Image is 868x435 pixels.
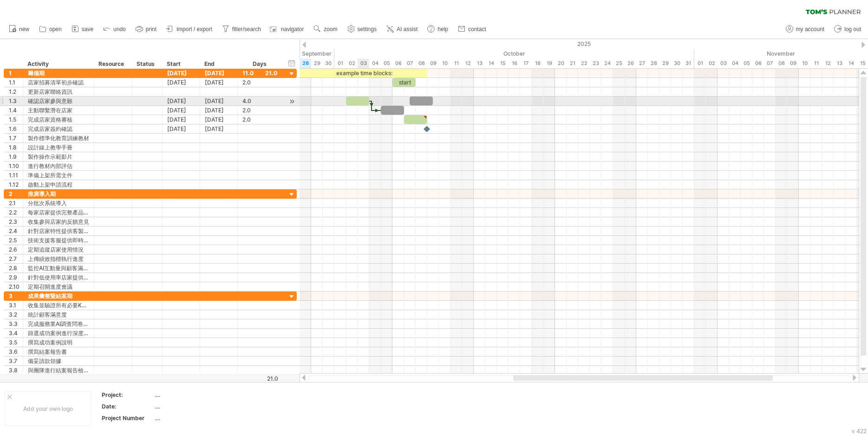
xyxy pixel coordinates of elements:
div: Project Number [102,414,153,422]
div: Saturday, 8 November 2025 [776,58,787,68]
div: 2.6 [9,245,23,254]
a: print [133,23,159,35]
div: 更新店家聯絡資訊 [28,87,89,96]
div: 針對低使用率店家提供進一步協助 [28,273,89,282]
div: 3.2 [9,310,23,319]
div: [DATE] [163,78,200,87]
div: [DATE] [163,124,200,133]
div: 1.9 [9,152,23,161]
div: 1.4 [9,106,23,115]
div: 2.9 [9,273,23,282]
div: 設計線上教學手冊 [28,143,89,152]
div: Saturday, 25 October 2025 [613,58,625,68]
div: 3.3 [9,319,23,328]
div: Thursday, 9 October 2025 [427,58,439,68]
div: 啟動上架申請流程 [28,180,89,189]
div: October 2025 [334,49,694,58]
div: 製作標準化教育訓練教材 [28,134,89,143]
div: 撰寫成功案例說明 [28,338,89,347]
div: Tuesday, 7 October 2025 [404,58,416,68]
div: Tuesday, 14 October 2025 [485,58,497,68]
div: Tuesday, 30 September 2025 [323,58,334,68]
div: 上傳績效指標執行進度 [28,254,89,263]
div: 4.0 [242,97,277,105]
div: 3.6 [9,347,23,356]
div: 2.7 [9,254,23,263]
div: 2.10 [9,282,23,291]
div: .... [155,414,233,422]
span: save [82,26,93,32]
div: 21.0 [238,375,278,382]
div: Thursday, 13 November 2025 [834,58,845,68]
span: settings [358,26,377,32]
div: Wednesday, 8 October 2025 [416,58,427,68]
div: Saturday, 4 October 2025 [369,58,381,68]
div: 2.5 [9,236,23,245]
div: Monday, 3 November 2025 [718,58,729,68]
div: Wednesday, 22 October 2025 [578,58,590,68]
div: start [392,78,416,87]
div: Tuesday, 28 October 2025 [648,58,659,68]
div: 統計顧客滿意度 [28,310,89,319]
div: 撰寫結案報告書 [28,347,89,356]
div: Tuesday, 21 October 2025 [567,58,578,68]
div: Monday, 27 October 2025 [636,58,648,68]
div: 2 [9,189,23,198]
div: [DATE] [200,115,238,124]
div: scroll to activity [287,97,296,106]
div: Sunday, 2 November 2025 [706,58,718,68]
div: 1.1 [9,78,23,87]
a: import / export [164,23,215,35]
div: 2.0 [242,78,277,87]
div: [DATE] [200,69,238,78]
div: v 422 [852,428,867,435]
div: Sunday, 26 October 2025 [625,58,636,68]
div: 定期追蹤店家使用情況 [28,245,89,254]
div: .... [155,403,233,410]
div: 1.3 [9,97,23,105]
a: open [37,23,65,35]
a: undo [101,23,129,35]
div: 定期召開進度會議 [28,282,89,291]
div: Saturday, 18 October 2025 [532,58,543,68]
a: zoom [311,23,340,35]
div: Sunday, 5 October 2025 [381,58,392,68]
div: 2.2 [9,208,23,217]
div: Monday, 13 October 2025 [474,58,485,68]
div: Project: [102,391,153,399]
div: 3 [9,292,23,300]
div: Thursday, 16 October 2025 [509,58,520,68]
div: 主動聯繫潛在店家 [28,106,89,115]
div: Sunday, 9 November 2025 [787,58,799,68]
div: Monday, 10 November 2025 [799,58,810,68]
div: Sunday, 28 September 2025 [300,58,311,68]
a: my account [783,23,827,35]
div: 進行教材內部評估 [28,162,89,170]
div: Friday, 17 October 2025 [520,58,532,68]
div: Tuesday, 4 November 2025 [729,58,741,68]
div: [DATE] [200,97,238,105]
div: [DATE] [200,106,238,115]
div: 1.6 [9,124,23,133]
div: 針對店家特性提供客製化應用建議 [28,227,89,235]
div: Wednesday, 15 October 2025 [497,58,509,68]
div: [DATE] [163,97,200,105]
a: help [425,23,451,35]
div: Wednesday, 1 October 2025 [334,58,346,68]
div: 2.4 [9,227,23,235]
div: 3.1 [9,301,23,310]
div: [DATE] [200,124,238,133]
div: ​ [346,97,369,105]
div: [DATE] [163,115,200,124]
div: Resource [98,59,127,69]
span: filter/search [232,26,261,32]
div: 技術支援客服提供即時協助 [28,236,89,245]
div: 分批次系統導入 [28,199,89,208]
div: 收集參與店家的反饋意見 [28,217,89,226]
span: print [146,26,157,32]
span: navigator [281,26,304,32]
div: ​ [410,97,433,105]
span: my account [796,26,824,32]
div: 完成服務業AI調查問卷填寫 [28,319,89,328]
div: 2.8 [9,264,23,273]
